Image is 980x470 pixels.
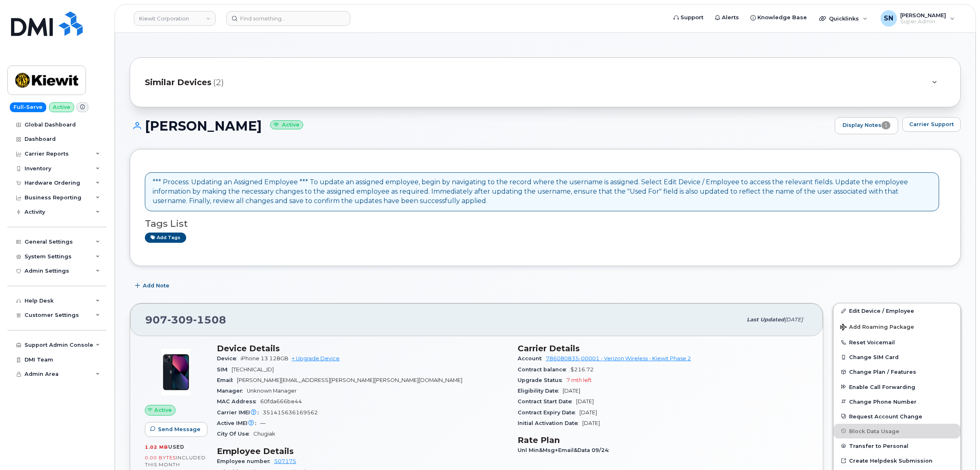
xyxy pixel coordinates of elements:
span: 351415636169562 [263,409,318,416]
button: Carrier Support [902,117,961,132]
span: Send Message [158,425,201,433]
h3: Employee Details [217,446,508,456]
span: Change Plan / Features [849,369,916,375]
span: Active [154,406,172,414]
span: (2) [213,77,224,88]
button: Transfer to Personal [834,438,960,453]
span: Last updated [747,316,784,323]
button: Block Data Usage [834,424,960,438]
span: [PERSON_NAME][EMAIL_ADDRESS][PERSON_NAME][PERSON_NAME][DOMAIN_NAME] [237,377,462,383]
span: 1508 [193,314,226,326]
button: Add Note [130,278,176,293]
span: Similar Devices [145,77,212,88]
button: Send Message [145,422,207,437]
span: 7 mth left [566,377,592,383]
span: [DATE] [582,420,600,426]
span: Add Roaming Package [840,324,914,332]
span: 907 [145,314,226,326]
span: Unknown Manager [247,388,297,394]
button: Change Plan / Features [834,364,960,379]
span: 309 [167,314,193,326]
span: Chugiak [253,431,275,437]
button: Enable Call Forwarding [834,380,960,394]
span: Add Note [143,282,169,289]
span: [DATE] [784,316,803,323]
span: Device [217,355,241,362]
span: MAC Address [217,398,260,404]
small: Active [270,120,303,130]
span: Contract Expiry Date [518,409,579,416]
span: Carrier IMEI [217,409,263,416]
span: Account [518,355,546,362]
button: Change SIM Card [834,350,960,364]
span: Employee number [217,458,274,464]
span: Eligibility Date [518,388,563,394]
span: 0.00 Bytes [145,455,176,461]
button: Reset Voicemail [834,335,960,350]
div: *** Process: Updating an Assigned Employee *** To update an assigned employee, begin by navigatin... [153,178,931,206]
span: Manager [217,388,247,394]
span: Email [217,377,237,383]
span: 1.02 MB [145,444,168,450]
span: used [168,444,185,450]
span: — [260,420,266,426]
img: image20231002-3703462-1ig824h.jpeg [151,348,201,397]
span: [TECHNICAL_ID] [232,366,274,373]
span: Contract balance [518,366,570,373]
span: iPhone 13 128GB [241,355,288,362]
a: 507175 [274,458,296,464]
span: Active IMEI [217,420,260,426]
span: Enable Call Forwarding [849,384,915,390]
h3: Rate Plan [518,435,809,445]
span: Initial Activation Date [518,420,582,426]
a: Edit Device / Employee [834,303,960,318]
a: Create Helpdesk Submission [834,453,960,468]
span: Unl Min&Msg+Email&Data 09/24 [518,447,613,453]
span: Carrier Support [909,120,954,128]
h1: [PERSON_NAME] [130,119,831,133]
h3: Device Details [217,343,508,353]
a: + Upgrade Device [292,355,340,362]
a: Display Notes1 [835,117,898,134]
button: Change Phone Number [834,394,960,409]
span: Upgrade Status [518,377,566,383]
span: Contract Start Date [518,398,576,404]
a: Add tags [145,233,186,243]
h3: Carrier Details [518,343,809,353]
span: 60fda666be44 [260,398,302,404]
iframe: Messenger Launcher [944,434,974,464]
span: [DATE] [579,409,597,416]
button: Request Account Change [834,409,960,424]
span: [DATE] [563,388,580,394]
span: 1 [881,121,890,129]
span: City Of Use [217,431,253,437]
span: $216.72 [570,366,594,373]
a: 786080835-00001 - Verizon Wireless - Kiewit Phase 2 [546,355,691,362]
h3: Tags List [145,219,946,229]
span: SIM [217,366,232,373]
span: [DATE] [576,398,594,404]
button: Add Roaming Package [834,318,960,335]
